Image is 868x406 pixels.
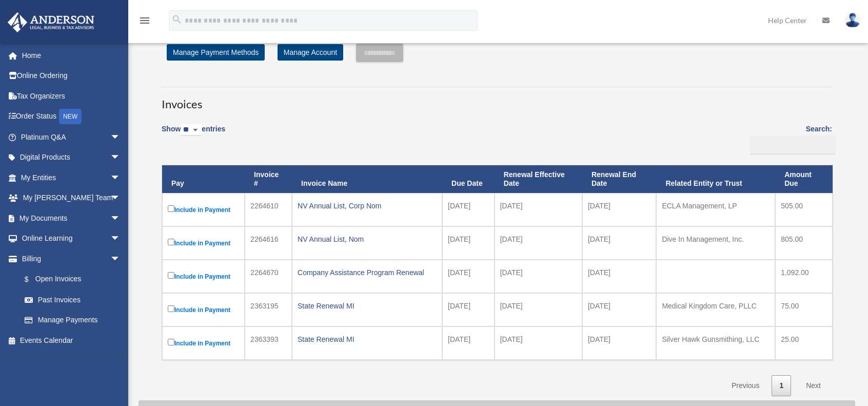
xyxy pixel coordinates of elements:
a: Platinum Q&Aarrow_drop_down [7,127,136,147]
td: [DATE] [442,260,495,293]
a: Manage Payment Methods [167,44,265,61]
td: 2264616 [245,226,292,260]
a: Digital Productsarrow_drop_down [7,147,136,168]
span: $ [30,273,35,286]
td: [DATE] [582,326,656,360]
div: State Renewal MI [298,332,437,346]
a: My [PERSON_NAME] Teamarrow_drop_down [7,188,136,208]
th: Related Entity or Trust: activate to sort column ascending [656,165,775,193]
td: 505.00 [775,193,833,226]
td: Medical Kingdom Care, PLLC [656,293,775,326]
a: Home [7,45,136,66]
td: Silver Hawk Gunsmithing, LLC [656,326,775,360]
label: Include in Payment [168,337,239,350]
td: 805.00 [775,226,833,260]
td: [DATE] [582,226,656,260]
th: Invoice Name: activate to sort column ascending [292,165,442,193]
a: Events Calendar [7,330,136,351]
td: [DATE] [495,193,582,226]
label: Include in Payment [168,270,239,283]
div: Company Assistance Program Renewal [298,265,437,280]
th: Renewal Effective Date: activate to sort column ascending [495,165,582,193]
td: [DATE] [495,226,582,260]
td: 25.00 [775,326,833,360]
label: Search: [746,123,832,154]
label: Include in Payment [168,203,239,216]
td: [DATE] [442,293,495,326]
input: Include in Payment [168,205,174,212]
span: arrow_drop_down [110,228,131,249]
span: arrow_drop_down [110,188,131,209]
label: Include in Payment [168,237,239,249]
td: [DATE] [495,293,582,326]
span: arrow_drop_down [110,208,131,229]
td: Dive In Management, Inc. [656,226,775,260]
td: 2363393 [245,326,292,360]
a: Billingarrow_drop_down [7,248,131,269]
label: Show entries [162,123,225,146]
input: Search: [750,136,836,155]
div: NV Annual List, Nom [298,232,437,246]
h3: Invoices [162,87,832,112]
td: 75.00 [775,293,833,326]
i: search [171,14,183,25]
a: menu [139,18,151,27]
span: arrow_drop_down [110,167,131,188]
input: Include in Payment [168,239,174,245]
div: State Renewal MI [298,299,437,313]
span: arrow_drop_down [110,248,131,269]
a: Past Invoices [14,289,131,310]
td: [DATE] [495,326,582,360]
th: Renewal End Date: activate to sort column ascending [582,165,656,193]
input: Include in Payment [168,272,174,279]
td: [DATE] [442,226,495,260]
a: Order StatusNEW [7,106,136,127]
td: 2264610 [245,193,292,226]
a: Manage Payments [14,310,131,331]
a: My Documentsarrow_drop_down [7,208,136,228]
span: arrow_drop_down [110,127,131,148]
span: arrow_drop_down [110,147,131,168]
th: Pay: activate to sort column descending [162,165,245,193]
th: Due Date: activate to sort column ascending [442,165,495,193]
a: Online Ordering [7,66,136,86]
a: Online Learningarrow_drop_down [7,228,136,249]
a: Manage Account [278,44,343,61]
img: Anderson Advisors Platinum Portal [5,12,97,32]
input: Include in Payment [168,339,174,345]
input: Include in Payment [168,305,174,312]
td: [DATE] [582,293,656,326]
a: $Open Invoices [14,269,126,290]
td: ECLA Management, LP [656,193,775,226]
a: Tax Organizers [7,86,136,106]
i: menu [139,14,151,27]
td: [DATE] [495,260,582,293]
td: [DATE] [582,260,656,293]
a: My Entitiesarrow_drop_down [7,167,136,188]
img: User Pic [845,13,860,28]
div: NV Annual List, Corp Nom [298,199,437,213]
td: [DATE] [442,193,495,226]
td: 2363195 [245,293,292,326]
td: [DATE] [442,326,495,360]
select: Showentries [181,124,202,136]
th: Invoice #: activate to sort column ascending [245,165,292,193]
td: 1,092.00 [775,260,833,293]
label: Include in Payment [168,303,239,316]
div: NEW [59,109,82,124]
th: Amount Due: activate to sort column ascending [775,165,833,193]
td: [DATE] [582,193,656,226]
td: 2264670 [245,260,292,293]
a: Previous [724,375,767,396]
